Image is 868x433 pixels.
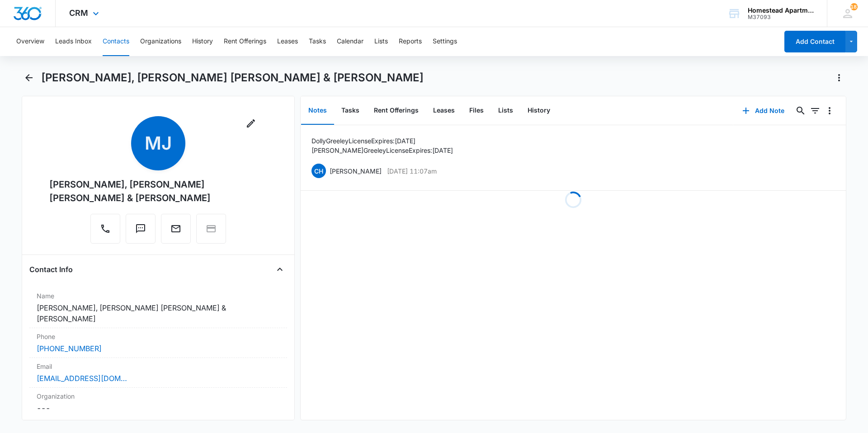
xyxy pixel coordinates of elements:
label: Name [37,291,280,301]
div: account id [748,14,814,20]
dd: [PERSON_NAME], [PERSON_NAME] [PERSON_NAME] & [PERSON_NAME] [37,302,280,324]
button: Calendar [337,27,363,56]
button: Files [462,97,491,125]
button: Settings [433,27,457,56]
button: Leads Inbox [55,27,92,56]
a: [EMAIL_ADDRESS][DOMAIN_NAME] [37,373,127,384]
span: MJ [131,116,185,170]
div: Name[PERSON_NAME], [PERSON_NAME] [PERSON_NAME] & [PERSON_NAME] [29,287,287,328]
button: Notes [301,97,334,125]
button: History [192,27,213,56]
button: Add Note [733,100,793,122]
a: Call [90,228,120,235]
button: Rent Offerings [224,27,266,56]
h4: Contact Info [29,264,73,275]
button: Leases [426,97,462,125]
div: notifications count [850,3,858,10]
h1: [PERSON_NAME], [PERSON_NAME] [PERSON_NAME] & [PERSON_NAME] [41,71,424,85]
button: Tasks [334,97,367,125]
button: History [520,97,557,125]
span: CH [311,164,326,178]
span: CRM [69,8,88,18]
label: Email [37,362,280,371]
p: [DATE] 11:07am [387,166,437,176]
dd: --- [37,403,280,414]
label: Phone [37,332,280,341]
a: Email [161,228,191,235]
button: Contacts [103,27,129,56]
p: [PERSON_NAME] Greeley License Expires: [DATE] [311,146,453,155]
button: Add Contact [784,31,845,52]
button: Email [161,214,191,244]
div: Organization--- [29,388,287,417]
div: account name [748,7,814,14]
div: [PERSON_NAME], [PERSON_NAME] [PERSON_NAME] & [PERSON_NAME] [49,178,267,205]
button: Actions [832,71,846,85]
button: Search... [793,104,808,118]
button: Overview [16,27,44,56]
button: Close [273,262,287,277]
button: Filters [808,104,822,118]
p: [PERSON_NAME] [330,166,382,176]
div: Email[EMAIL_ADDRESS][DOMAIN_NAME] [29,358,287,388]
button: Call [90,214,120,244]
span: 187 [850,3,858,10]
button: Overflow Menu [822,104,837,118]
button: Text [126,214,156,244]
p: Dolly Greeley License Expires: [DATE] [311,136,453,146]
a: Text [126,228,156,235]
button: Lists [374,27,388,56]
button: Reports [399,27,422,56]
button: Leases [277,27,298,56]
div: Phone[PHONE_NUMBER] [29,328,287,358]
button: Back [22,71,36,85]
button: Lists [491,97,520,125]
label: Organization [37,391,280,401]
button: Organizations [140,27,181,56]
a: [PHONE_NUMBER] [37,343,102,354]
button: Tasks [309,27,326,56]
button: Rent Offerings [367,97,426,125]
